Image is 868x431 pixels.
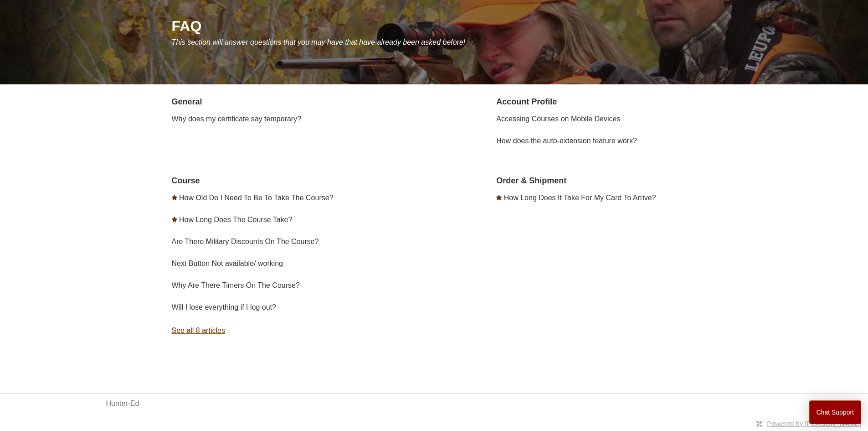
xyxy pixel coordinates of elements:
svg: Promoted article [172,195,177,200]
a: How Long Does It Take For My Card To Arrive? [504,194,656,202]
h1: FAQ [172,15,762,37]
a: Account Profile [496,97,557,106]
svg: Promoted article [496,195,502,200]
a: Are There Military Discounts On The Course? [172,238,319,245]
a: Course [172,176,200,185]
a: Why Are There Timers On The Course? [172,281,300,289]
button: Chat Support [809,400,862,424]
a: See all 8 articles [172,318,437,343]
a: Accessing Courses on Mobile Devices [496,115,620,123]
a: Powered by [PERSON_NAME] [767,420,861,427]
a: Will I lose everything if I log out? [172,303,276,311]
a: Why does my certificate say temporary? [172,115,302,123]
p: This section will answer questions that you may have that have already been asked before! [172,37,762,48]
a: General [172,97,202,106]
a: How Old Do I Need To Be To Take The Course? [179,194,334,202]
a: How Long Does The Course Take? [179,216,292,223]
a: Next Button Not available/ working [172,260,283,267]
svg: Promoted article [172,217,177,222]
a: How does the auto-extension feature work? [496,137,637,145]
a: Order & Shipment [496,176,566,185]
a: Hunter-Ed [106,398,139,409]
